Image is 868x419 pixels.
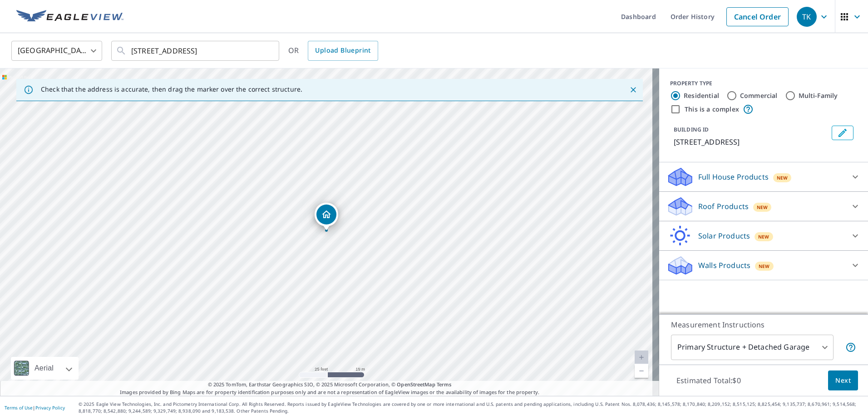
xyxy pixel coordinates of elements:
[698,260,750,271] p: Walls Products
[726,7,789,26] a: Cancel Order
[835,375,851,386] span: Next
[698,201,749,212] p: Roof Products
[308,41,378,61] a: Upload Blueprint
[797,7,817,27] div: TK
[698,171,769,182] p: Full House Products
[41,85,302,93] p: Check that the address is accurate, then drag the marker over the correct structure.
[666,254,861,276] div: Walls ProductsNew
[671,335,833,360] div: Primary Structure + Detached Garage
[11,357,79,380] div: Aerial
[315,45,370,56] span: Upload Blueprint
[832,126,853,140] button: Edit building 1
[759,263,770,270] span: New
[79,401,863,414] p: © 2025 Eagle View Technologies, Inc. and Pictometry International Corp. All Rights Reserved. Repo...
[635,364,648,378] a: Current Level 20, Zoom Out
[627,84,639,96] button: Close
[669,370,748,390] p: Estimated Total: $0
[845,342,856,353] span: Your report will include the primary structure and a detached garage if one exists.
[698,230,750,241] p: Solar Products
[666,225,861,247] div: Solar ProductsNew
[131,38,261,63] input: Search by address or latitude-longitude
[671,319,856,330] p: Measurement Instructions
[666,195,861,217] div: Roof ProductsNew
[5,404,33,411] a: Terms of Use
[740,91,778,100] label: Commercial
[11,38,102,63] div: [GEOGRAPHIC_DATA]
[670,79,857,88] div: PROPERTY TYPE
[674,136,828,147] p: [STREET_ADDRESS]
[674,126,709,133] p: BUILDING ID
[288,41,378,61] div: OR
[828,370,858,391] button: Next
[799,91,838,100] label: Multi-Family
[635,351,648,364] a: Current Level 20, Zoom In Disabled
[397,381,435,388] a: OpenStreetMap
[757,204,768,211] span: New
[685,105,739,114] label: This is a complex
[758,233,769,240] span: New
[684,91,719,100] label: Residential
[208,381,452,389] span: © 2025 TomTom, Earthstar Geographics SIO, © 2025 Microsoft Corporation, ©
[315,203,338,231] div: Dropped pin, building 1, Residential property, 426076 E 1960 Rd Antlers, OK 74523
[437,381,452,388] a: Terms
[16,10,123,24] img: EV Logo
[777,174,788,181] span: New
[32,357,56,380] div: Aerial
[666,166,861,188] div: Full House ProductsNew
[35,404,65,411] a: Privacy Policy
[5,405,65,410] p: |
